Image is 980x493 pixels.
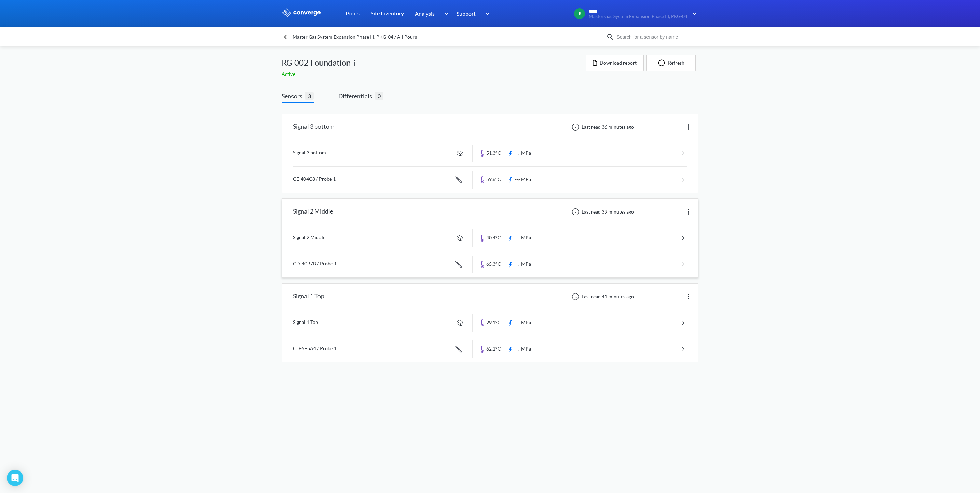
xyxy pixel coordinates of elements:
div: Signal 2 Middle [293,203,333,221]
span: Sensors [282,91,305,101]
div: Last read 41 minutes ago [568,292,636,301]
img: icon-refresh.svg [658,59,668,66]
div: Signal 1 Top [293,288,324,305]
span: 3 [305,92,314,100]
img: downArrow.svg [688,10,698,18]
div: Last read 36 minutes ago [568,123,636,131]
div: Open Intercom Messenger [7,470,23,486]
span: Master Gas System Expansion Phase III, PKG-04 [589,14,688,19]
span: Active [282,71,297,77]
span: - [297,71,300,77]
button: Refresh [646,55,696,71]
span: Differentials [338,91,375,101]
span: Support [457,9,476,18]
img: backspace.svg [283,33,291,41]
button: Download report [586,55,644,71]
img: more.svg [684,123,693,131]
span: RG 002 Foundation [282,56,351,69]
span: 0 [375,92,383,100]
span: Master Gas System Expansion Phase III, PKG-04 / All Pours [292,32,417,42]
img: logo_ewhite.svg [282,8,321,17]
div: Signal 3 bottom [293,118,335,136]
img: downArrow.svg [439,10,450,18]
img: more.svg [684,208,693,216]
img: icon-file.svg [593,60,597,66]
input: Search for a sensor by name [614,33,697,41]
img: icon-search.svg [606,33,614,41]
img: more.svg [351,59,359,67]
img: downArrow.svg [480,10,491,18]
div: Last read 39 minutes ago [568,208,636,216]
span: Analysis [415,9,435,18]
img: more.svg [684,292,693,301]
